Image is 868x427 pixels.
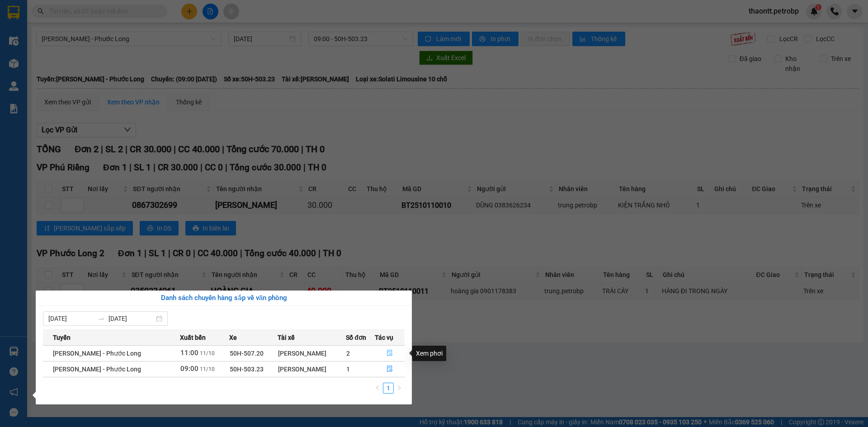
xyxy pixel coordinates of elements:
span: Xe [229,333,237,343]
span: left [375,385,380,390]
div: Xem phơi [412,346,446,361]
button: left [372,383,383,394]
span: file-done [387,350,393,357]
span: Xuất bến [180,333,206,343]
a: 1 [383,383,393,393]
button: file-done [375,362,405,376]
span: Tác vụ [375,333,393,343]
span: 11:00 [180,349,198,357]
span: file-done [387,366,393,373]
span: Tuyến [53,333,71,343]
button: right [394,383,405,394]
span: Số đơn [346,333,366,343]
span: 2 [346,350,350,357]
span: 50H-503.23 [230,366,264,373]
span: swap-right [98,315,105,322]
li: 1 [383,383,394,394]
span: 1 [346,366,350,373]
div: Danh sách chuyến hàng sắp về văn phòng [43,293,405,304]
span: 11/10 [200,350,215,357]
span: 11/10 [200,366,215,372]
span: 50H-507.20 [230,350,264,357]
li: Previous Page [372,383,383,394]
div: [PERSON_NAME] [278,348,346,358]
span: 09:00 [180,365,198,373]
span: right [396,385,402,390]
span: [PERSON_NAME] - Phước Long [53,366,141,373]
button: file-done [375,346,405,361]
span: to [98,315,105,322]
input: Từ ngày [48,314,94,324]
input: Đến ngày [108,314,154,324]
span: [PERSON_NAME] - Phước Long [53,350,141,357]
span: Tài xế [278,333,295,343]
div: [PERSON_NAME] [278,364,346,374]
li: Next Page [394,383,405,394]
